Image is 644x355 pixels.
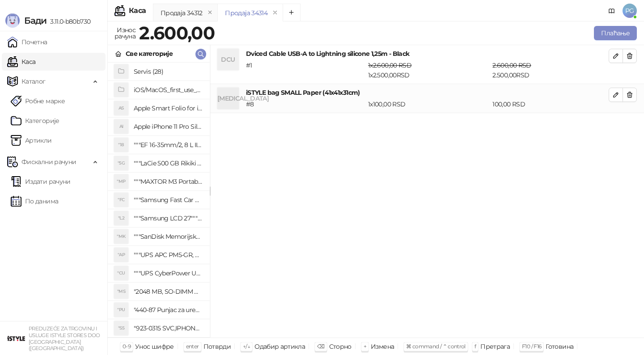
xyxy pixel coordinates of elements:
div: "CU [114,266,128,280]
button: Плаћање [594,26,637,40]
span: 1 x 2.600,00 RSD [368,61,411,69]
a: Почетна [7,33,47,51]
div: "AP [114,248,128,262]
div: Измена [371,341,394,352]
div: Унос шифре [135,341,174,352]
div: # 1 [244,60,366,80]
h4: """UPS CyberPower UT650EG, 650VA/360W , line-int., s_uko, desktop""" [134,266,203,280]
a: Документација [605,4,619,18]
div: Износ рачуна [113,24,137,42]
div: [MEDICAL_DATA] [217,88,239,109]
a: Категорије [11,112,59,130]
strong: 2.600,00 [139,22,215,44]
span: enter [186,343,199,350]
div: "MK [114,229,128,244]
span: Фискални рачуни [21,153,76,171]
span: 2.600,00 RSD [492,61,531,69]
button: remove [269,9,281,17]
div: "L2 [114,211,128,225]
div: "5G [114,156,128,170]
h4: """SanDisk Memorijska kartica 256GB microSDXC sa SD adapterom SDSQXA1-256G-GN6MA - Extreme PLUS, ... [134,229,203,244]
div: Све категорије [126,49,173,59]
div: grid [108,63,210,338]
div: Претрага [480,341,510,352]
h4: """MAXTOR M3 Portable 2TB 2.5"""" crni eksterni hard disk HX-M201TCB/GM""" [134,174,203,189]
div: AS [114,101,128,115]
h4: Apple Smart Folio for iPad mini (A17 Pro) - Sage [134,101,203,115]
div: "PU [114,303,128,317]
div: "S5 [114,321,128,335]
div: "MP [114,174,128,189]
div: 100,00 RSD [491,99,610,109]
span: ⌘ command / ⌃ control [406,343,466,350]
button: remove [204,9,216,17]
h4: """UPS APC PM5-GR, Essential Surge Arrest,5 utic_nica""" [134,248,203,262]
span: ⌫ [317,343,324,350]
div: Продаја 34314 [225,8,267,18]
span: ↑/↓ [243,343,250,350]
div: Сторно [329,341,352,352]
img: 64x64-companyLogo-77b92cf4-9946-4f36-9751-bf7bb5fd2c7d.png [7,330,25,347]
h4: """LaCie 500 GB Rikiki USB 3.0 / Ultra Compact & Resistant aluminum / USB 3.0 / 2.5""""""" [134,156,203,170]
h4: Servis (28) [134,64,203,79]
span: 3.11.0-b80b730 [47,17,90,25]
span: PG [623,4,637,18]
h4: "2048 MB, SO-DIMM DDRII, 667 MHz, Napajanje 1,8 0,1 V, Latencija CL5" [134,284,203,299]
div: "18 [114,138,128,152]
div: AI [114,119,128,134]
img: Logo [5,13,20,28]
h4: "440-87 Punjac za uredjaje sa micro USB portom 4/1, Stand." [134,303,203,317]
a: ArtikliАртикли [11,131,52,149]
span: + [364,343,366,350]
a: По данима [11,192,58,210]
div: "FC [114,193,128,207]
span: F10 / F16 [522,343,541,350]
h4: Dviced Cable USB-A to Lightning silicone 1,25m - Black [246,49,609,59]
h4: iSTYLE bag SMALL Paper (41x41x31cm) [246,88,609,97]
div: Одабир артикла [254,341,305,352]
div: Продаја 34312 [161,8,203,18]
a: Робне марке [11,92,65,110]
div: DCU [217,49,239,70]
span: 0-9 [123,343,131,350]
small: PREDUZEĆE ZA TRGOVINU I USLUGE ISTYLE STORES DOO [GEOGRAPHIC_DATA] ([GEOGRAPHIC_DATA]) [29,325,100,351]
h4: """Samsung Fast Car Charge Adapter, brzi auto punja_, boja crna""" [134,193,203,207]
div: Каса [129,7,146,14]
a: Издати рачуни [11,173,71,190]
div: 2.500,00 RSD [491,60,610,80]
a: Каса [7,53,35,71]
h4: "923-0315 SVC,IPHONE 5/5S BATTERY REMOVAL TRAY Držač za iPhone sa kojim se otvara display [134,321,203,335]
div: # 8 [244,99,366,109]
button: Add tab [283,4,301,21]
div: Готовина [546,341,573,352]
h4: """Samsung LCD 27"""" C27F390FHUXEN""" [134,211,203,225]
span: Бади [24,15,47,26]
div: 1 x 100,00 RSD [366,99,491,109]
div: Потврди [203,341,231,352]
h4: Apple iPhone 11 Pro Silicone Case - Black [134,119,203,134]
div: 1 x 2.500,00 RSD [366,60,491,80]
h4: iOS/MacOS_first_use_assistance (4) [134,83,203,97]
div: "MS [114,284,128,299]
h4: """EF 16-35mm/2, 8 L III USM""" [134,138,203,152]
span: f [475,343,476,350]
span: Каталог [21,72,46,90]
